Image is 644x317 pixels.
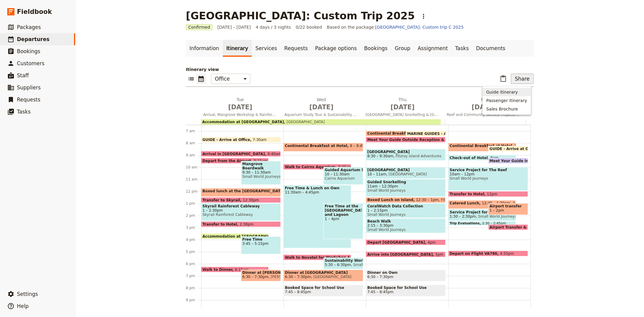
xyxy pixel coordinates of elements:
span: Continental Breakfast at Hotel [285,144,350,148]
div: Continental Breakfast at Hotel7 – 7:30am [366,131,434,136]
div: Beach Walk2:15 – 3:30pmSmall World Journeys [366,218,446,233]
div: 8 am [186,141,201,146]
div: Dinner on Own6:30 – 7:30pm [366,270,446,281]
span: [DATE] – [DATE] [217,24,251,30]
span: Passenger itinerary [486,98,527,104]
span: 7:45 – 8:45pm [367,290,394,294]
div: 4 pm [186,237,201,242]
div: Meet Your Guide Outside Reception & Depart [366,137,446,142]
div: Transfer to Skyrail12:30pm [201,197,281,203]
span: 12:30 – 1pm [416,198,439,202]
div: Service Project for People From Remote Communities1:30 – 2:30pmSmall World Journeys [448,209,516,221]
div: Skyrail Rainforest Cableway1 – 2:30pmSkyrail Rainforest Cableway [201,203,281,221]
div: 11 am [186,177,201,182]
span: 8 – 8:45am [350,144,370,151]
button: Calendar view [196,74,206,84]
div: Trip Evaluations2:30 – 2:45pm [448,221,516,226]
span: [GEOGRAPHIC_DATA] [311,275,351,279]
span: 1 – 2:30pm [203,208,279,213]
span: [PERSON_NAME]'s Cafe [268,275,313,279]
span: MARINE GUIDES - Arrive at Office [407,132,478,136]
div: MARINE GUIDES - Arrive at Office [406,131,446,136]
div: Mangrove Boardwalk Workshop & Clean up9:30 – 11:30amSmall World Journeys [241,161,281,185]
span: GUIDE - Arrive at Office [490,147,540,151]
div: 1 pm [186,201,201,206]
div: Airport transfer1 – 2pm [488,203,528,215]
span: Booked Space for School Use [367,286,444,290]
span: Tasks [17,109,31,115]
span: 7:30am [253,138,267,142]
span: CoralWatch Data Collection [367,204,444,208]
span: 8:40am [268,152,281,156]
span: 9am [490,156,498,160]
div: Meet Your Guide in Reception & Depart [488,158,528,164]
div: Accommodation at [GEOGRAPHIC_DATA][GEOGRAPHIC_DATA] [201,119,526,125]
div: Accommodation at [GEOGRAPHIC_DATA][GEOGRAPHIC_DATA] [201,119,441,125]
div: Depart on Flight VA7864:55pm [448,251,528,256]
span: Free Time at the [GEOGRAPHIC_DATA] and Lagoon [325,204,362,217]
button: Share [511,74,533,84]
button: Sales Brochure [483,105,531,113]
span: 6:30 – 7:30pm [285,275,311,279]
span: Guided Snorkelling [367,180,444,184]
span: Help [17,303,29,309]
button: List view [186,74,196,84]
span: Accommodation at [GEOGRAPHIC_DATA] [203,234,287,238]
span: [GEOGRAPHIC_DATA] [367,150,444,154]
h2: Thu [366,97,440,112]
span: Fitzroy Island Adventures [393,154,441,158]
span: Suppliers [17,85,41,91]
span: Cairns Aquarium [325,176,362,181]
span: Depart [GEOGRAPHIC_DATA] [367,240,428,244]
span: Airport Transfer & Depart [490,225,545,229]
span: 11am – 12:30pm [367,184,444,188]
div: Service Project for The Reef10am – 12pmSmall World Journeys [448,167,528,191]
button: Thu [DATE][GEOGRAPHIC_DATA] Snorkelling & [GEOGRAPHIC_DATA] [363,97,444,119]
h2: Wed [284,97,358,112]
span: Beach Walk [367,219,444,223]
a: Information [186,40,223,57]
div: Depart [GEOGRAPHIC_DATA]4pm [366,239,446,245]
span: Walk to Novotel for Workshop & Dinner [285,255,368,259]
span: Depart on Flight VA786 [450,251,500,255]
span: Service Project for People From Remote Communities [450,210,514,214]
button: Passenger itinerary [483,96,531,105]
span: 11:30am – 4:45pm [285,190,350,194]
span: 2:30pm [240,222,254,226]
span: 1 – 2pm [490,208,504,213]
span: Customers [17,60,44,66]
div: Booked Space for School Use7:45 – 8:45pm [284,285,363,296]
div: 10 am [186,165,201,170]
div: 7 am [186,129,201,133]
span: Booked Space for School Use [285,286,362,290]
div: Booked Space for School Use7:45 – 8:45pm [366,285,446,296]
span: 10am – 12pm [450,172,527,176]
span: Check-out of Hotel [450,156,491,160]
span: [DATE] [284,103,358,112]
div: Depart from the Airport9:15am [201,158,269,164]
span: [GEOGRAPHIC_DATA] [386,172,427,176]
div: Continental Breakfast at Hotel8 – 8:45am [284,143,363,152]
span: Trip Evaluations [450,222,482,225]
div: GUIDE - Arrive at Office [488,146,528,152]
button: Tue [DATE]Arrival, Mangrove Workshop & Rainforest Cableway [201,97,282,119]
span: Small World Journeys [367,188,444,193]
div: 8 pm [186,286,201,290]
span: 9:45am [338,165,352,169]
span: [DATE] [366,103,440,112]
h1: [GEOGRAPHIC_DATA]: Custom Trip 2025 [186,10,415,22]
div: [GEOGRAPHIC_DATA]8:30 – 9:30amFitzroy Island Adventures [366,149,446,161]
span: 10 – 11:30am [325,172,362,176]
span: Continental Breakfast at Hotel [450,144,515,148]
div: Guided Aquarium Study Tour10 – 11:30amCairns Aquarium [323,167,363,185]
span: Based on the package: [327,24,464,30]
span: 2:30 – 2:45pm [482,222,506,225]
div: Dinner at [GEOGRAPHIC_DATA]6:30 – 7:30pm[GEOGRAPHIC_DATA] [284,270,363,281]
span: 12pm [487,192,498,196]
span: 5pm [435,252,444,256]
div: 9 pm [186,298,201,303]
div: Free Time & Lunch on Own11:30am – 4:45pm [284,185,351,248]
div: Catered Lunch12:45 – 1:30pmAMO Catering [448,200,516,209]
span: Requests [17,97,40,103]
span: Airport transfer [490,204,527,208]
